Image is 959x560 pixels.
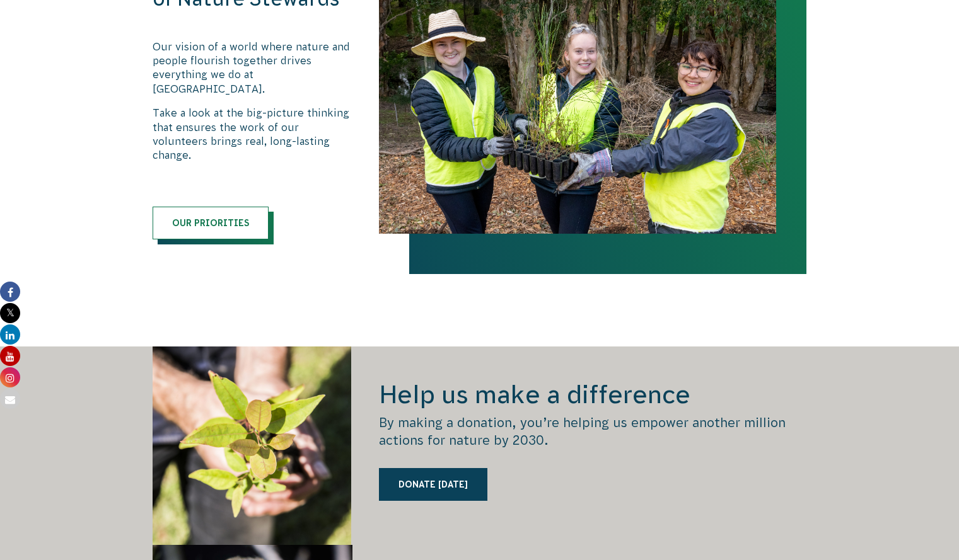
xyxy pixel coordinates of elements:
h2: Help us make a difference [379,378,806,411]
a: Our priorities [153,207,269,239]
p: Our vision of a world where nature and people flourish together drives everything we do at [GEOGR... [153,40,353,96]
p: Take a look at the big-picture thinking that ensures the work of our volunteers brings real, long... [153,106,353,163]
p: By making a donation, you’re helping us empower another million actions for nature by 2030. [379,414,806,449]
a: Donate [DATE] [379,468,487,501]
